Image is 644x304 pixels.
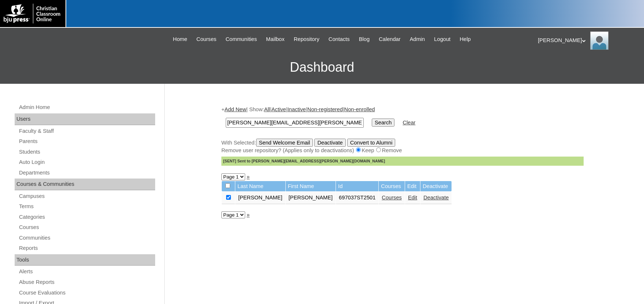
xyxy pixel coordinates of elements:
input: Send Welcome Email [256,139,313,147]
div: Tools [15,254,155,266]
a: Students [18,147,155,157]
td: Edit [405,181,420,192]
a: Terms [18,202,155,211]
img: logo-white.png [4,4,62,23]
a: Campuses [18,192,155,201]
a: Mailbox [262,35,288,44]
a: Contacts [325,35,353,44]
a: Auto Login [18,158,155,167]
span: Calendar [379,35,400,44]
span: Contacts [329,35,350,44]
a: » [247,212,250,218]
a: Add New [225,106,246,112]
td: Id [336,181,378,192]
a: Repository [290,35,323,44]
div: [PERSON_NAME] [538,31,637,50]
span: Mailbox [266,35,285,44]
input: Deactivate [314,139,345,147]
td: Courses [379,181,405,192]
a: Inactive [288,106,306,112]
input: Convert to Alumni [347,139,396,147]
td: [PERSON_NAME] [286,192,336,204]
a: Courses [382,195,402,200]
a: Reports [18,244,155,253]
a: Communities [18,233,155,243]
a: Parents [18,137,155,146]
td: Last Name [235,181,285,192]
h3: Dashboard [4,51,640,84]
a: Categories [18,213,155,222]
a: Deactivate [423,195,449,200]
div: [SENT] Sent to [PERSON_NAME][EMAIL_ADDRESS][PERSON_NAME][DOMAIN_NAME] [221,157,584,166]
input: Search [226,118,364,128]
a: Faculty & Staff [18,127,155,136]
a: Admin [406,35,429,44]
span: Courses [196,35,217,44]
a: Clear [402,120,415,125]
div: Courses & Communities [15,179,155,190]
div: + | Show: | | | | [221,106,584,166]
td: [PERSON_NAME] [235,192,285,204]
a: Blog [355,35,373,44]
a: Non-registered [307,106,343,112]
a: Home [169,35,191,44]
a: Courses [193,35,220,44]
td: 697037ST2501 [336,192,378,204]
td: First Name [286,181,336,192]
a: » [247,174,250,180]
span: Repository [294,35,319,44]
span: Home [173,35,187,44]
span: Admin [410,35,425,44]
a: Departments [18,168,155,177]
a: Admin Home [18,103,155,112]
a: Alerts [18,267,155,276]
a: Calendar [375,35,404,44]
a: All [264,106,270,112]
img: Karen Lawton [590,31,609,50]
a: Course Evaluations [18,288,155,297]
a: Non-enrolled [344,106,375,112]
input: Search [372,119,394,127]
div: Remove user repository? (Applies only to deactivations) Keep Remove [221,147,584,154]
a: Edit [408,195,417,200]
div: Users [15,113,155,125]
a: Logout [430,35,454,44]
span: Help [460,35,471,44]
span: Logout [434,35,450,44]
a: Communities [222,35,261,44]
a: Abuse Reports [18,278,155,287]
td: Deactivate [420,181,452,192]
a: Courses [18,223,155,232]
a: Help [456,35,474,44]
span: Communities [225,35,257,44]
a: Active [272,106,286,112]
span: Blog [359,35,370,44]
div: With Selected: [221,139,584,166]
